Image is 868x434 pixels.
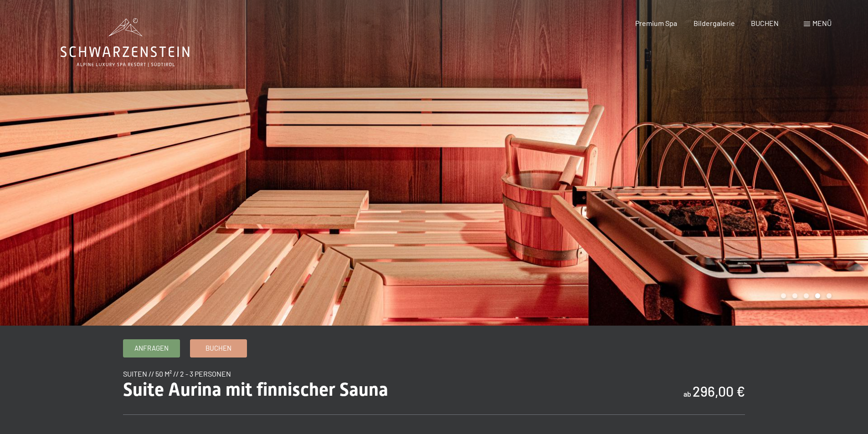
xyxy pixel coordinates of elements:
[123,379,388,400] span: Suite Aurina mit finnischer Sauna
[205,343,231,353] span: Buchen
[693,19,735,27] a: Bildergalerie
[693,383,745,399] b: 296,00 €
[812,19,832,27] span: Menü
[134,343,169,353] span: Anfragen
[123,340,180,357] a: Anfragen
[683,389,691,398] span: ab
[751,19,779,27] a: BUCHEN
[635,19,677,27] a: Premium Spa
[123,369,231,378] span: Suiten // 50 m² // 2 - 3 Personen
[190,340,247,357] a: Buchen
